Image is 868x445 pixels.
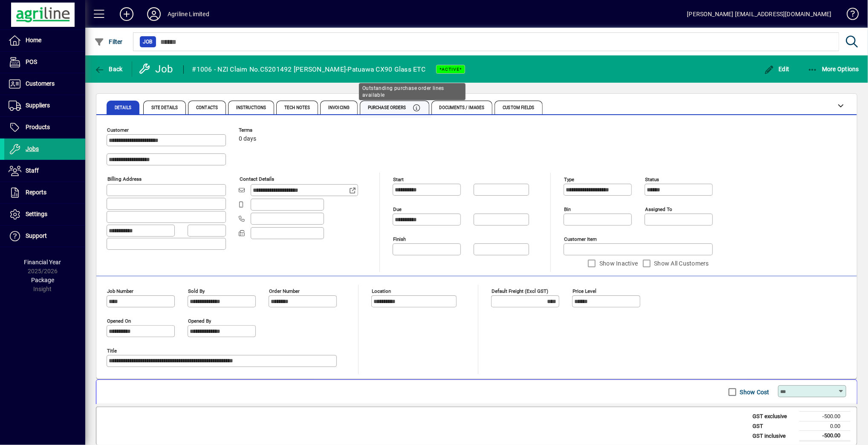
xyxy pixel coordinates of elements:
[4,225,85,247] a: Support
[284,106,310,110] span: Tech Notes
[107,288,133,294] mat-label: Job number
[4,160,85,182] a: Staff
[503,106,534,110] span: Custom Fields
[24,259,61,266] span: Financial Year
[94,38,123,45] span: Filter
[573,288,596,294] mat-label: Price Level
[196,106,218,110] span: Contacts
[687,7,832,21] div: [PERSON_NAME] [EMAIL_ADDRESS][DOMAIN_NAME]
[239,127,290,133] span: Terms
[107,348,117,354] mat-label: Title
[738,388,770,396] label: Show Cost
[764,66,790,72] span: Edit
[151,106,178,110] span: Site Details
[4,52,85,73] a: POS
[26,145,39,152] span: Jobs
[840,2,857,29] a: Knowledge Base
[4,73,85,95] a: Customers
[748,412,799,422] td: GST exclusive
[564,236,597,242] mat-label: Customer Item
[4,204,85,225] a: Settings
[143,38,153,46] span: Job
[393,176,404,182] mat-label: Start
[564,176,574,182] mat-label: Type
[805,61,862,77] button: More Options
[368,106,406,110] span: Purchase Orders
[372,288,391,294] mat-label: Location
[239,136,256,142] span: 0 days
[359,83,466,100] div: Outstanding purchase order lines available
[4,30,85,51] a: Home
[236,106,266,110] span: Instructions
[4,182,85,203] a: Reports
[645,176,659,182] mat-label: Status
[26,37,41,43] span: Home
[26,189,46,196] span: Reports
[748,421,799,431] td: GST
[748,431,799,441] td: GST inclusive
[799,431,851,441] td: -500.00
[168,7,209,21] div: Agriline Limited
[26,232,47,239] span: Support
[115,106,131,110] span: Details
[762,61,792,77] button: Edit
[92,34,125,49] button: Filter
[188,318,211,324] mat-label: Opened by
[799,412,851,422] td: -500.00
[4,117,85,138] a: Products
[328,106,350,110] span: Invoicing
[393,236,406,242] mat-label: Finish
[107,318,131,324] mat-label: Opened On
[26,80,55,87] span: Customers
[31,277,54,283] span: Package
[113,6,140,22] button: Add
[85,61,132,77] app-page-header-button: Back
[26,58,37,65] span: POS
[564,206,571,212] mat-label: Bin
[4,95,85,116] a: Suppliers
[94,66,123,72] span: Back
[26,167,39,174] span: Staff
[799,421,851,431] td: 0.00
[92,61,125,77] button: Back
[140,6,168,22] button: Profile
[807,66,859,72] span: More Options
[139,62,175,76] div: Job
[188,288,205,294] mat-label: Sold by
[393,206,402,212] mat-label: Due
[107,127,129,133] mat-label: Customer
[269,288,300,294] mat-label: Order number
[192,63,426,76] div: #1006 - NZI Claim No.C5201492 [PERSON_NAME]-Patuawa CX90 Glass ETC
[26,102,50,109] span: Suppliers
[645,206,672,212] mat-label: Assigned to
[26,124,50,130] span: Products
[492,288,548,294] mat-label: Default Freight (excl GST)
[440,106,485,110] span: Documents / Images
[26,211,47,217] span: Settings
